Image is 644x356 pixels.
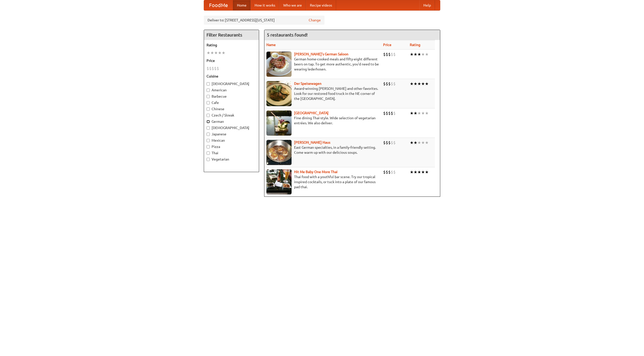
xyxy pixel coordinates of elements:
li: ★ [410,169,414,175]
a: Der Speisewagen [294,82,321,86]
li: ★ [425,52,429,57]
label: Vegetarian [207,157,256,162]
li: ★ [425,169,429,175]
label: German [207,119,256,124]
li: ★ [425,81,429,87]
li: ★ [417,52,421,57]
label: Czech / Slovak [207,113,256,118]
li: $ [391,140,393,145]
li: $ [217,66,219,71]
li: $ [386,52,388,57]
h5: Rating [207,43,256,48]
li: $ [388,169,391,175]
img: esthers.jpg [266,52,292,77]
h5: Cuisine [207,74,256,79]
li: $ [388,52,391,57]
input: Cafe [207,101,210,104]
a: Price [383,43,391,47]
li: $ [388,81,391,87]
li: $ [383,169,386,175]
li: $ [386,81,388,87]
img: satay.jpg [266,110,292,136]
li: ★ [414,81,417,87]
input: Barbecue [207,95,210,98]
a: [PERSON_NAME]'s German Saloon [294,52,348,56]
label: Barbecue [207,94,256,99]
p: Thai food with a youthful bar scene. Try our tropical inspired cocktails, or tuck into a plate of... [266,174,379,189]
p: Fine dining Thai-style. Wide selection of vegetarian entrées. We also deliver. [266,115,379,126]
li: ★ [222,50,225,56]
input: German [207,120,210,123]
input: Chinese [207,107,210,111]
p: East German specialties, in a family-friendly setting. Come warm up with our delicious soups. [266,145,379,155]
img: babythai.jpg [266,169,292,194]
li: $ [393,52,396,57]
input: Japanese [207,133,210,136]
h4: Filter Restaurants [204,30,259,40]
li: $ [383,52,386,57]
li: $ [391,81,393,87]
li: ★ [410,52,414,57]
label: Pizza [207,144,256,149]
li: $ [391,169,393,175]
label: Chinese [207,106,256,111]
li: ★ [410,110,414,116]
input: Vegetarian [207,158,210,161]
b: [GEOGRAPHIC_DATA] [294,111,329,115]
li: $ [391,110,393,116]
a: Rating [410,43,420,47]
li: ★ [421,52,425,57]
label: [DEMOGRAPHIC_DATA] [207,81,256,86]
li: $ [393,169,396,175]
input: [DEMOGRAPHIC_DATA] [207,82,210,86]
li: ★ [214,50,218,56]
li: ★ [414,52,417,57]
a: FoodMe [204,0,233,10]
li: $ [212,66,214,71]
li: ★ [414,110,417,116]
li: $ [383,140,386,145]
label: [DEMOGRAPHIC_DATA] [207,125,256,130]
a: Who we are [279,0,306,10]
a: Change [309,18,321,23]
li: ★ [425,110,429,116]
li: ★ [417,110,421,116]
a: Hit Me Baby One More Thai [294,170,338,174]
li: ★ [417,140,421,145]
input: Mexican [207,139,210,142]
li: $ [383,81,386,87]
li: ★ [210,50,214,56]
img: speisewagen.jpg [266,81,292,106]
li: ★ [421,110,425,116]
a: Name [266,43,276,47]
li: ★ [414,169,417,175]
li: ★ [417,169,421,175]
li: ★ [417,81,421,87]
p: German home-cooked meals and fifty-eight different beers on tap. To get more authentic, you'd nee... [266,57,379,72]
input: American [207,89,210,92]
li: $ [214,66,217,71]
a: Home [233,0,251,10]
input: [DEMOGRAPHIC_DATA] [207,126,210,130]
li: $ [386,169,388,175]
li: $ [207,66,209,71]
li: $ [383,110,386,116]
a: [PERSON_NAME] Haus [294,140,330,144]
img: kohlhaus.jpg [266,140,292,165]
p: Award-winning [PERSON_NAME] and other favorites. Look for our restored food truck in the NE corne... [266,86,379,101]
div: Deliver to: [STREET_ADDRESS][US_STATE] [204,16,325,25]
li: $ [209,66,212,71]
li: ★ [414,140,417,145]
li: ★ [425,140,429,145]
li: ★ [207,50,210,56]
li: ★ [421,140,425,145]
li: ★ [421,169,425,175]
a: Recipe videos [306,0,336,10]
a: Help [419,0,435,10]
li: $ [388,110,391,116]
li: ★ [410,81,414,87]
a: How it works [251,0,279,10]
li: $ [388,140,391,145]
